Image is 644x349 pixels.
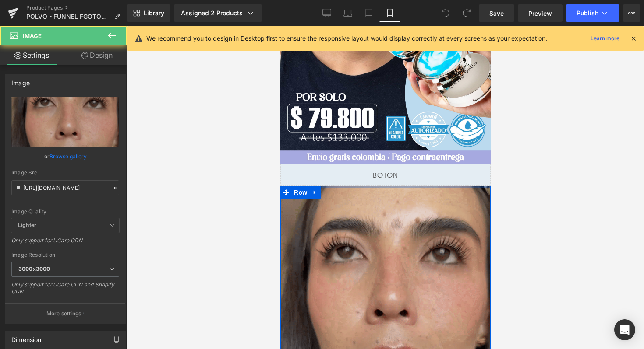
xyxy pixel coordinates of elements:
[23,32,42,39] span: Image
[623,4,640,22] button: More
[337,4,358,22] a: Laptop
[437,4,454,22] button: Undo
[316,4,337,22] a: Desktop
[26,4,127,11] a: Product Pages
[50,149,87,164] a: Browse gallery
[518,4,563,22] a: Preview
[18,265,50,272] b: 3000x3000
[587,33,623,44] a: Learn more
[11,170,119,176] div: Image Src
[577,10,598,17] span: Publish
[11,209,119,215] div: Image Quality
[11,281,119,301] div: Only support for UCare CDN and Shopify CDN
[11,237,119,250] div: Only support for UCare CDN
[127,4,170,22] a: New Library
[528,9,552,18] span: Preview
[614,319,635,340] div: Open Intercom Messenger
[26,13,110,20] span: POLVO - FUNNEL FGOTOS PRO
[11,74,30,87] div: Image
[146,34,547,43] p: We recommend you to design in Desktop first to ensure the responsive layout would display correct...
[11,160,29,173] span: Row
[144,9,164,17] span: Library
[46,310,81,318] p: More settings
[458,4,475,22] button: Redo
[11,331,42,343] div: Dimension
[358,4,379,22] a: Tablet
[65,45,129,65] a: Design
[379,4,400,22] a: Mobile
[489,9,504,18] span: Save
[29,160,40,173] a: Expand / Collapse
[181,9,255,17] div: Assigned 2 Products
[11,180,119,195] input: Link
[11,152,119,161] div: or
[5,303,125,324] button: More settings
[11,252,119,258] div: Image Resolution
[18,222,36,228] b: Lighter
[566,4,619,22] button: Publish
